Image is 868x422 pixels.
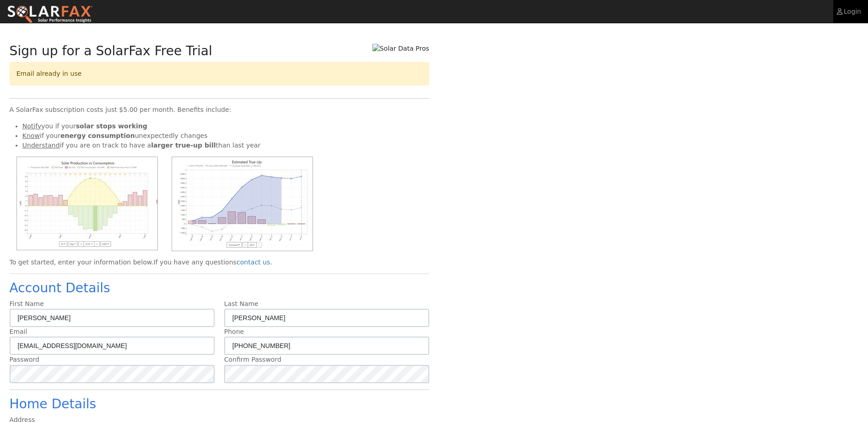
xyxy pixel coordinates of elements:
[224,299,259,309] label: Last Name
[153,258,272,266] span: If you have any questions .
[10,258,429,267] div: To get started, enter your information below.
[22,132,40,139] u: Know
[10,299,44,309] label: First Name
[22,141,429,150] li: if you are on track to have a than last year
[7,5,93,24] img: SolarFax
[10,105,429,115] div: A SolarFax subscription costs just $5.00 per month. Benefits include:
[237,258,270,266] a: contact us
[16,70,82,77] span: Email already in use
[22,131,429,141] li: if your unexpectedly changes
[10,396,429,412] h2: Home Details
[224,327,244,337] label: Phone
[10,327,27,337] label: Email
[22,121,429,131] li: you if your
[60,132,135,139] b: energy consumption
[151,142,216,149] b: larger true-up bill
[10,280,429,296] h2: Account Details
[10,355,39,364] label: Password
[76,122,147,130] b: solar stops working
[10,43,212,59] h2: Sign up for a SolarFax Free Trial
[22,142,60,149] u: Understand
[22,122,42,130] u: Notify
[372,44,429,53] img: Solar Data Pros
[224,355,281,364] label: Confirm Password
